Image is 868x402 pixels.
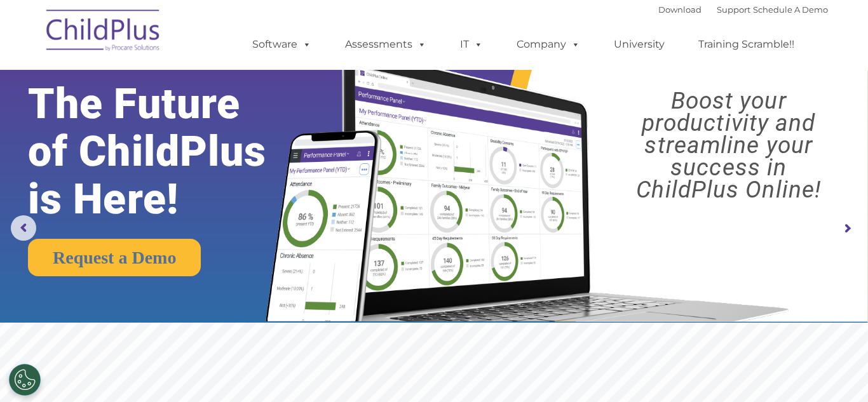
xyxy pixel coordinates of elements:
[240,32,324,57] a: Software
[28,80,305,223] rs-layer: The Future of ChildPlus is Here!
[600,90,857,201] rs-layer: Boost your productivity and streamline your success in ChildPlus Online!
[658,4,702,15] a: Download
[40,1,167,64] img: ChildPlus by Procare Solutions
[332,32,439,57] a: Assessments
[28,239,201,276] a: Request a Demo
[717,4,750,15] a: Support
[686,32,807,57] a: Training Scramble!!
[753,4,828,15] a: Schedule A Demo
[660,265,868,402] iframe: Chat Widget
[447,32,496,57] a: IT
[601,32,677,57] a: University
[504,32,593,57] a: Company
[658,4,828,15] font: |
[9,364,41,396] button: Cookies Settings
